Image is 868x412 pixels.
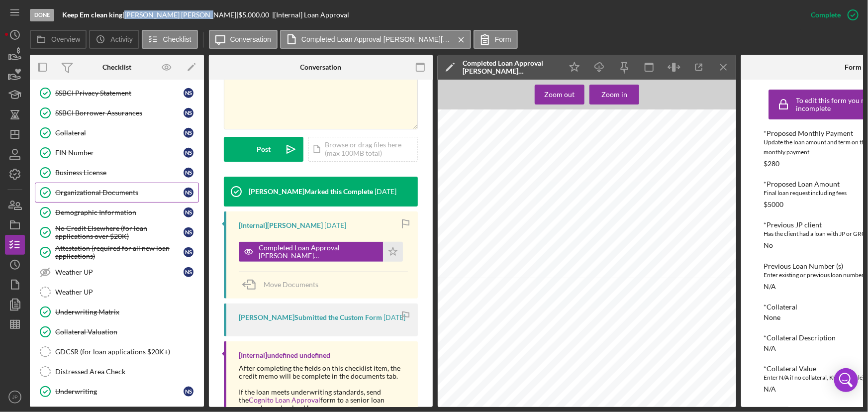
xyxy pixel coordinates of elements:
div: [Internal] undefined undefined [239,351,330,359]
div: Zoom in [601,85,627,104]
a: CollateralNS [35,123,199,143]
div: Distressed Area Check [55,368,198,376]
a: Weather UPNS [35,262,199,282]
div: Open Intercom Messenger [834,368,858,392]
div: N S [184,88,193,98]
a: SSBCI Privacy StatementNS [35,83,199,103]
span: 10 [465,341,471,346]
time: 2025-07-18 18:22 [384,313,405,321]
button: Checklist [142,30,198,49]
button: Zoom in [589,85,639,104]
span: Move Documents [264,280,318,289]
span: Client Retains a Revenue Stream or W2 Income [465,122,582,128]
div: Completed Loan Approval [PERSON_NAME][DEMOGRAPHIC_DATA] , [PERSON_NAME].pdf [463,59,557,75]
div: Post [257,137,271,162]
span: Credit Building Stated as requirement for Credit Score [465,159,599,164]
div: Conversation [300,63,342,71]
div: Business License [55,169,184,177]
span: Please fill out the following questions in order to submit your matrix entry to the required parties [465,196,704,201]
span: Yes [589,110,598,116]
a: Business LicenseNS [35,163,199,183]
div: EIN Number [55,149,184,157]
span: 10 [465,225,471,231]
div: After completing the fields on this checklist item, the credit memo will be complete in the docum... [239,364,408,380]
span: 0 [465,395,468,401]
div: Checklist [102,63,131,71]
time: 2025-07-18 18:48 [324,221,346,229]
div: N S [184,247,193,257]
div: N S [184,387,193,397]
a: Cognito Loan Approval [249,396,320,404]
div: N S [184,108,193,118]
div: [Internal] [PERSON_NAME] [239,221,323,229]
div: N S [184,128,193,138]
label: Activity [110,35,132,43]
button: Activity [89,30,139,49]
div: Zoom out [545,85,575,104]
a: Underwriting Matrix [35,302,199,322]
span: Bank Statements [465,335,507,340]
a: Distressed Area Check [35,362,199,382]
button: Completed Loan Approval [PERSON_NAME][DEMOGRAPHIC_DATA] , [PERSON_NAME].pdf [280,30,471,49]
div: | [62,11,124,19]
div: N/A [764,385,776,393]
div: N/A [764,344,776,352]
a: Attestation (required for all new loan applications)NS [35,242,199,262]
div: Collateral [55,129,184,137]
button: Zoom out [535,85,584,104]
button: Post [224,137,303,162]
div: N S [184,188,193,198]
div: N S [184,207,193,217]
div: [PERSON_NAME] Marked this Complete [249,188,373,196]
a: Demographic InformationNS [35,203,199,222]
div: Underwriting Matrix [55,308,198,316]
div: SSBCI Borrower Assurances [55,109,184,117]
span: automatically via ACH [589,104,644,110]
div: | [Internal] Loan Approval [272,11,349,19]
span: Matrix Entry [465,177,525,188]
div: N S [184,168,193,178]
div: Underwriting [55,388,184,396]
label: Overview [51,35,80,43]
div: Organizational Documents [55,189,184,197]
span: Credit Score M2 [465,219,504,225]
a: SSBCI Borrower AssurancesNS [35,103,199,123]
button: Completed Loan Approval [PERSON_NAME][DEMOGRAPHIC_DATA] , [PERSON_NAME].pdf [239,242,403,262]
span: 0 [465,377,468,383]
div: Demographic Information [55,208,184,216]
div: $280 [764,160,779,168]
time: 2025-07-18 18:48 [375,188,396,196]
div: Complete [811,5,841,25]
span: 10 [465,323,471,328]
span: Budget shows income available for payment [465,141,575,146]
button: Conversation [209,30,278,49]
div: Collateral Valuation [55,328,198,336]
div: If the loan meets underwriting standards, send the form to a senior loan counselor and upload here. [239,388,408,412]
div: $5,000.00 [238,11,272,19]
div: GDCSR (for loan applications $20K+) [55,348,198,356]
div: [PERSON_NAME] Submitted the Custom Form [239,313,382,321]
div: N S [184,267,193,277]
div: Weather UP [55,268,184,276]
label: Form [495,35,511,43]
div: Done [30,9,54,21]
div: No [764,241,773,249]
span: 10 [465,359,471,365]
div: N S [184,148,193,158]
span: Yes [465,129,474,134]
span: Business - Historic [465,371,512,377]
button: JP [5,387,25,407]
button: Form [474,30,518,49]
span: Credit Report [465,317,498,322]
div: Completed Loan Approval [PERSON_NAME][DEMOGRAPHIC_DATA] , [PERSON_NAME].pdf [259,244,378,260]
div: No Credit Elsewhere (for loan applications over $20K) [55,224,184,240]
button: Complete [801,5,863,25]
b: Keep Em clean king [62,10,122,19]
span: Yes [465,147,474,152]
a: Organizational DocumentsNS [35,183,199,203]
a: GDCSR (for loan applications $20K+) [35,342,199,362]
div: [PERSON_NAME] [PERSON_NAME] | [124,11,238,19]
a: UnderwritingNS [35,382,199,402]
label: Completed Loan Approval [PERSON_NAME][DEMOGRAPHIC_DATA] , [PERSON_NAME].pdf [301,35,451,43]
div: $5000 [764,201,783,208]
